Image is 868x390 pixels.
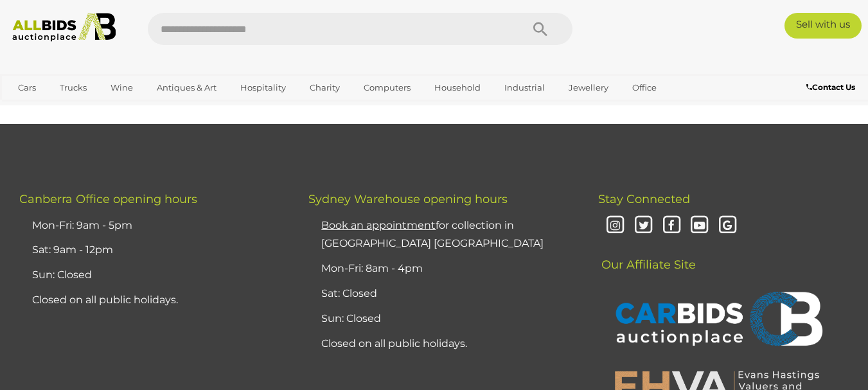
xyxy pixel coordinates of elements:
a: Household [426,77,489,98]
a: Trucks [51,77,95,98]
li: Sun: Closed [318,306,565,332]
a: Industrial [496,77,553,98]
a: Charity [301,77,348,98]
li: Mon-Fri: 9am - 5pm [29,213,276,238]
i: Instagram [605,215,627,237]
a: Office [624,77,665,98]
li: Closed on all public holidays. [29,288,276,313]
li: Sun: Closed [29,263,276,288]
span: Sydney Warehouse opening hours [308,192,508,206]
a: Book an appointmentfor collection in [GEOGRAPHIC_DATA] [GEOGRAPHIC_DATA] [321,219,544,250]
a: Jewellery [560,77,617,98]
li: Mon-Fri: 8am - 4pm [318,256,565,281]
i: Twitter [632,215,655,237]
span: Canberra Office opening hours [19,192,197,206]
u: Book an appointment [321,219,436,231]
img: Allbids.com.au [6,13,122,42]
img: CARBIDS Auctionplace [608,278,826,363]
b: Contact Us [806,82,855,92]
button: Search [508,13,572,45]
a: Wine [102,77,141,98]
a: Computers [355,77,419,98]
li: Closed on all public holidays. [318,332,565,357]
a: Cars [10,77,44,98]
a: Antiques & Art [148,77,225,98]
a: Sell with us [784,13,862,39]
a: Hospitality [232,77,294,98]
a: [GEOGRAPHIC_DATA] [60,98,168,120]
i: Google [716,215,739,237]
span: Our Affiliate Site [598,238,696,272]
i: Facebook [660,215,683,237]
span: Stay Connected [598,192,690,206]
i: Youtube [689,215,711,237]
a: Contact Us [806,80,858,94]
li: Sat: Closed [318,281,565,306]
li: Sat: 9am - 12pm [29,238,276,263]
a: Sports [10,98,53,120]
